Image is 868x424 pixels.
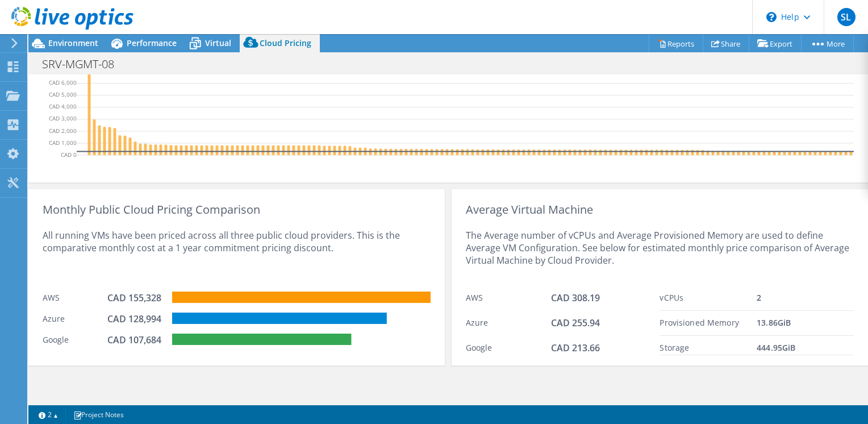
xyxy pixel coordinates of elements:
span: 2 [757,292,761,303]
div: Azure [43,313,107,325]
div: Google [43,334,107,346]
a: Reports [649,35,703,52]
div: The Average number of vCPUs and Average Provisioned Memory are used to define Average VM Configur... [466,216,854,286]
span: Virtual [205,38,231,48]
div: AWS [43,292,107,304]
span: Cloud Pricing [260,38,311,48]
div: All running VMs have been priced across all three public cloud providers. This is the comparative... [43,216,431,286]
text: CAD 6,000 [49,78,77,86]
span: Azure [466,317,489,328]
a: Share [703,35,749,52]
svg: \n [766,12,777,22]
div: Average Virtual Machine [466,203,854,216]
div: CAD 107,684 [107,334,164,346]
span: SL [837,8,856,26]
text: CAD 0 [61,151,77,159]
div: CAD 155,328 [107,292,164,304]
a: 2 [31,408,66,422]
a: Project Notes [65,408,132,422]
text: CAD 3,000 [49,115,77,123]
div: CAD 128,994 [107,313,164,325]
div: Monthly Public Cloud Pricing Comparison [43,203,431,216]
span: AWS [466,292,483,303]
span: 444.95 GiB [757,342,795,353]
span: Google [466,342,493,353]
a: More [801,35,854,52]
span: CAD 308.19 [551,292,600,304]
text: CAD 7,000 [49,66,77,74]
span: CAD 255.94 [551,317,600,329]
span: Provisioned Memory [660,317,739,328]
text: CAD 1,000 [49,139,77,147]
text: CAD 4,000 [49,103,77,111]
h1: SRV-MGMT-08 [37,58,132,70]
text: CAD 5,000 [49,90,77,98]
span: Performance [127,38,177,48]
a: Export [749,35,802,52]
span: vCPUs [660,292,683,303]
text: CAD 2,000 [49,127,77,135]
span: 13.86 GiB [757,317,791,328]
span: Storage [660,342,689,353]
span: CAD 213.66 [551,342,600,354]
span: Environment [48,38,98,48]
